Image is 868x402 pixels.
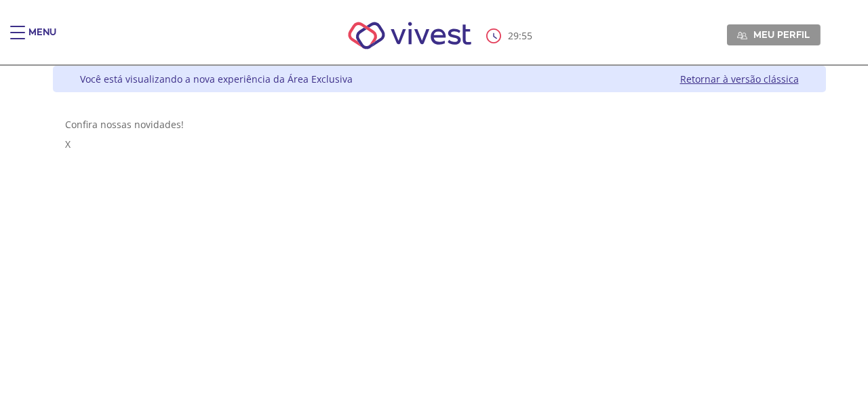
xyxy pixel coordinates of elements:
img: Meu perfil [737,31,747,41]
img: Vivest [333,7,487,64]
div: Confira nossas novidades! [65,118,814,131]
span: Meu perfil [753,28,810,41]
span: 29 [508,29,519,42]
div: : [486,28,535,43]
span: X [65,138,71,150]
span: 55 [521,29,532,42]
div: Vivest [43,66,826,402]
a: Meu perfil [727,24,821,45]
div: Menu [28,26,56,53]
div: Você está visualizando a nova experiência da Área Exclusiva [80,73,353,85]
a: Retornar à versão clássica [680,73,799,85]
